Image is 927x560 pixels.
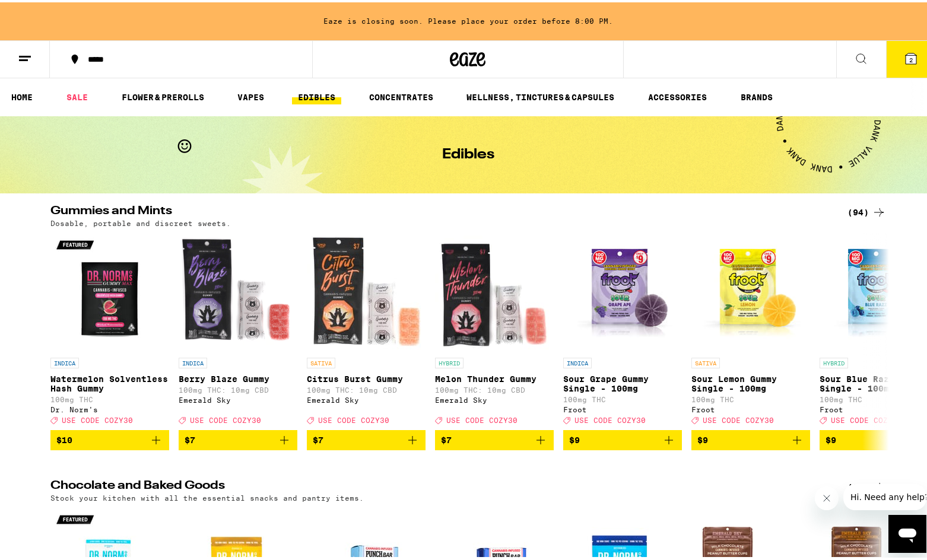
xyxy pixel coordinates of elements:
iframe: Message from company [843,482,926,508]
p: Dosable, portable and discreet sweets. [50,217,231,225]
a: Open page for Berry Blaze Gummy from Emerald Sky [179,231,297,428]
h2: Gummies and Mints [50,203,828,217]
a: Open page for Melon Thunder Gummy from Emerald Sky [435,231,554,428]
a: VAPES [231,88,270,102]
span: $7 [313,433,323,443]
span: USE CODE COZY30 [831,414,902,422]
span: $9 [569,433,580,443]
span: Hi. Need any help? [7,8,85,18]
button: Add to bag [691,428,810,448]
button: Add to bag [179,428,297,448]
div: Dr. Norm's [50,403,169,411]
a: CONCENTRATES [363,88,439,102]
h1: Edibles [442,145,494,160]
img: Emerald Sky - Berry Blaze Gummy [179,231,297,349]
div: Emerald Sky [179,394,297,402]
button: Add to bag [435,428,554,448]
p: 100mg THC: 10mg CBD [307,384,426,392]
p: INDICA [179,355,207,366]
button: Add to bag [563,428,682,448]
p: SATIVA [691,355,720,366]
a: FLOWER & PREROLLS [116,88,210,102]
p: HYBRID [820,355,848,366]
p: SATIVA [307,355,335,366]
p: Watermelon Solventless Hash Gummy [50,372,169,391]
p: Sour Lemon Gummy Single - 100mg [691,372,810,391]
div: Emerald Sky [307,394,426,402]
span: USE CODE COZY30 [703,414,774,422]
div: Emerald Sky [435,394,554,402]
iframe: Close message [815,484,839,508]
button: Add to bag [50,428,169,448]
p: 100mg THC [50,393,169,401]
div: Froot [563,403,682,411]
span: USE CODE COZY30 [318,414,389,422]
p: 100mg THC [691,393,810,401]
div: Froot [691,403,810,411]
iframe: Button to launch messaging window [888,513,926,551]
a: Open page for Watermelon Solventless Hash Gummy from Dr. Norm's [50,231,169,428]
img: Froot - Sour Grape Gummy Single - 100mg [563,231,682,349]
p: Berry Blaze Gummy [179,372,297,381]
span: $10 [56,433,72,443]
a: SALE [61,88,94,102]
a: (19) [847,478,886,492]
a: ACCESSORIES [642,88,713,102]
p: Melon Thunder Gummy [435,372,554,381]
img: Emerald Sky - Citrus Burst Gummy [307,231,426,349]
span: $9 [697,433,708,443]
p: INDICA [50,355,79,366]
img: Dr. Norm's - Watermelon Solventless Hash Gummy [50,231,169,349]
p: 100mg THC: 10mg CBD [435,384,554,392]
p: 100mg THC: 10mg CBD [179,384,297,392]
span: USE CODE COZY30 [62,414,133,422]
a: Open page for Citrus Burst Gummy from Emerald Sky [307,231,426,428]
span: USE CODE COZY30 [574,414,646,422]
p: 100mg THC [563,393,682,401]
span: USE CODE COZY30 [190,414,261,422]
p: Sour Grape Gummy Single - 100mg [563,372,682,391]
img: Emerald Sky - Melon Thunder Gummy [435,231,554,349]
a: HOME [5,88,39,102]
button: Add to bag [307,428,426,448]
span: USE CODE COZY30 [446,414,518,422]
span: 2 [909,54,913,61]
span: $7 [441,433,452,443]
a: EDIBLES [292,88,341,102]
span: $7 [185,433,195,443]
p: Stock your kitchen with all the essential snacks and pantry items. [50,492,364,499]
a: (94) [847,203,886,217]
a: WELLNESS, TINCTURES & CAPSULES [461,88,620,102]
a: Open page for Sour Lemon Gummy Single - 100mg from Froot [691,231,810,428]
a: Open page for Sour Grape Gummy Single - 100mg from Froot [563,231,682,428]
span: $9 [826,433,836,443]
p: INDICA [563,355,592,366]
p: Citrus Burst Gummy [307,372,426,381]
a: BRANDS [735,88,779,102]
h2: Chocolate and Baked Goods [50,478,828,492]
p: HYBRID [435,355,463,366]
img: Froot - Sour Lemon Gummy Single - 100mg [691,231,810,349]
